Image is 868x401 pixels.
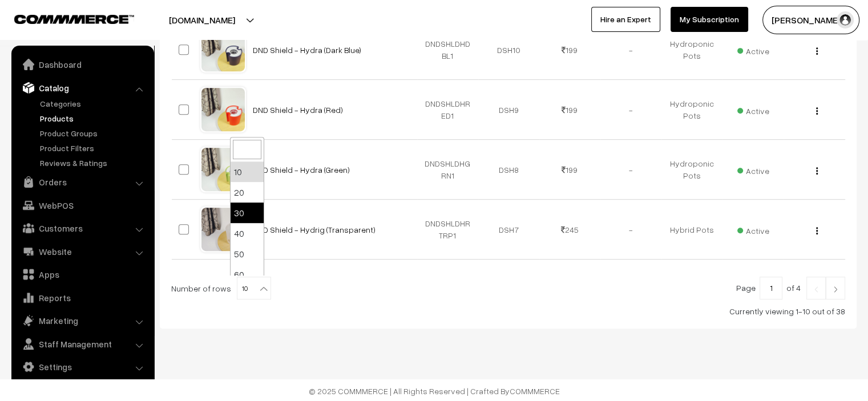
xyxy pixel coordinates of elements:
a: Dashboard [14,54,150,75]
a: DND Shield - Hydra (Green) [253,165,350,175]
li: 60 [231,264,264,285]
td: DNDSHLDHDBL1 [417,20,478,80]
a: COMMMERCE [510,386,560,396]
img: user [837,11,854,29]
a: Settings [14,357,150,377]
button: [PERSON_NAME] [762,6,859,34]
td: - [600,80,661,140]
a: Customers [14,218,150,238]
a: DND Shield - Hydra (Red) [253,105,343,115]
td: Hybrid Pots [661,200,722,260]
td: 199 [539,20,600,80]
span: 10 [237,277,271,300]
a: Reports [14,287,150,308]
li: 20 [231,182,264,202]
td: Hydroponic Pots [661,140,722,200]
span: Active [737,102,769,117]
a: Orders [14,172,150,192]
img: Left [811,286,821,293]
td: 199 [539,140,600,200]
td: Hydroponic Pots [661,80,722,140]
td: 245 [539,200,600,260]
a: Product Filters [37,142,150,154]
a: Apps [14,264,150,285]
span: Active [737,222,769,237]
span: Page [736,283,756,293]
img: Menu [816,167,818,175]
a: Reviews & Ratings [37,157,150,169]
div: Currently viewing 1-10 out of 38 [171,305,845,317]
li: 10 [231,161,264,182]
td: - [600,20,661,80]
li: 50 [231,244,264,264]
td: DSH10 [478,20,539,80]
span: 10 [237,277,271,299]
button: [DOMAIN_NAME] [129,6,275,34]
a: Website [14,241,150,262]
td: DNDSHLDHGRN1 [417,140,478,200]
a: Staff Management [14,334,150,354]
a: Marketing [14,310,150,331]
a: DND Shield - Hydrig (Transparent) [253,225,376,234]
li: 40 [231,223,264,244]
a: Hire an Expert [591,7,660,32]
td: DSH9 [478,80,539,140]
img: Right [830,286,841,293]
a: Product Groups [37,127,150,139]
a: COMMMERCE [14,11,114,25]
li: 30 [231,202,264,223]
td: DSH8 [478,140,539,200]
td: - [600,200,661,260]
a: WebPOS [14,195,150,216]
td: Hydroponic Pots [661,20,722,80]
span: Active [737,42,769,57]
td: DNDSHLDHRED1 [417,80,478,140]
td: DNDSHLDHRTRP1 [417,200,478,260]
img: Menu [816,107,818,115]
a: Catalog [14,78,150,98]
td: DSH7 [478,200,539,260]
span: of 4 [786,283,801,293]
a: Categories [37,98,150,110]
img: Menu [816,227,818,234]
a: Products [37,112,150,124]
a: My Subscription [671,7,748,32]
img: Menu [816,47,818,55]
td: - [600,140,661,200]
span: Active [737,162,769,177]
td: 199 [539,80,600,140]
a: DND Shield - Hydra (Dark Blue) [253,45,361,55]
img: COMMMERCE [14,15,134,23]
span: Number of rows [171,282,231,294]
